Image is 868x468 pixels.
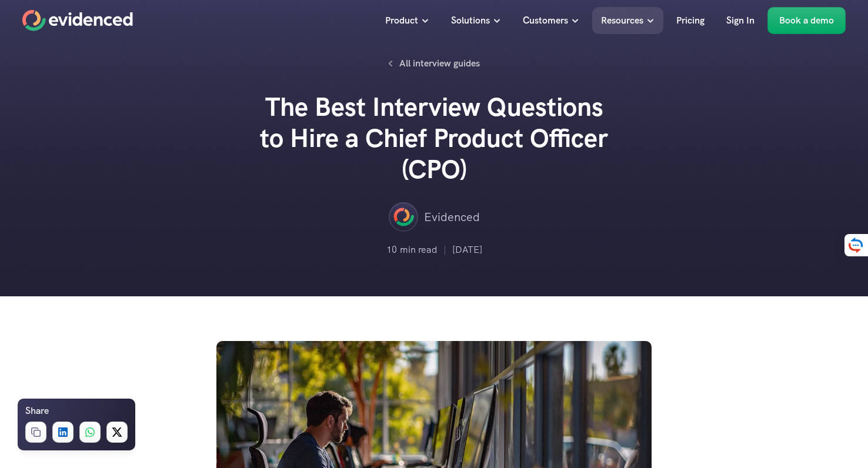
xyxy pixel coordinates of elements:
img: "" [389,202,418,232]
p: 10 [386,242,397,258]
p: Evidenced [424,208,480,226]
p: min read [400,242,438,258]
p: Resources [601,13,643,28]
a: Home [22,10,133,31]
p: Product [385,13,418,28]
p: Book a demo [779,13,834,28]
p: Customers [523,13,568,28]
p: | [443,242,446,258]
a: Pricing [667,7,713,34]
a: Sign In [717,7,763,34]
p: Sign In [726,13,755,28]
h6: Share [25,403,49,419]
h2: The Best Interview Questions to Hire a Chief Product Officer (CPO) [258,92,610,185]
p: All interview guides [399,56,480,71]
a: Book a demo [767,7,846,34]
p: Pricing [676,13,705,28]
p: Solutions [451,13,490,28]
a: All interview guides [382,53,486,74]
p: [DATE] [452,242,482,258]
